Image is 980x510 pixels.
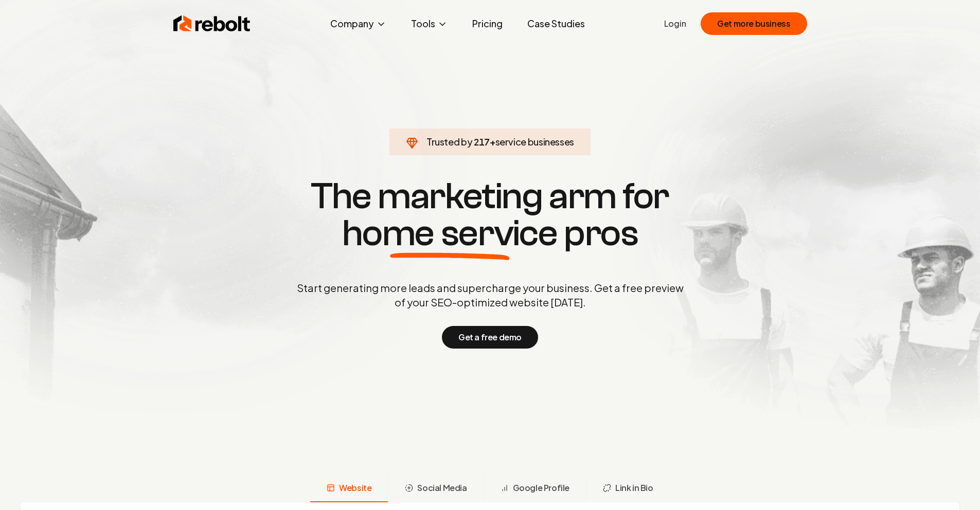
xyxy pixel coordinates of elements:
button: Social Media [388,476,483,502]
img: Rebolt Logo [173,13,251,34]
span: Link in Bio [615,482,653,494]
span: 217 [474,135,490,149]
button: Company [322,13,395,34]
span: + [490,136,495,148]
span: Website [339,482,371,494]
a: Pricing [464,13,511,34]
span: Google Profile [513,482,569,494]
a: Login [664,17,686,30]
button: Get a free demo [442,326,538,349]
button: Link in Bio [586,476,670,502]
a: Case Studies [519,13,593,34]
p: Start generating more leads and supercharge your business. Get a free preview of your SEO-optimiz... [295,281,686,309]
span: Trusted by [426,136,472,148]
button: Get more business [701,12,807,35]
h1: The marketing arm for pros [243,178,737,252]
span: home service [342,215,558,252]
span: Social Media [417,482,467,494]
span: service businesses [495,136,575,148]
button: Google Profile [484,476,586,502]
button: Website [310,476,388,502]
button: Tools [403,13,456,34]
